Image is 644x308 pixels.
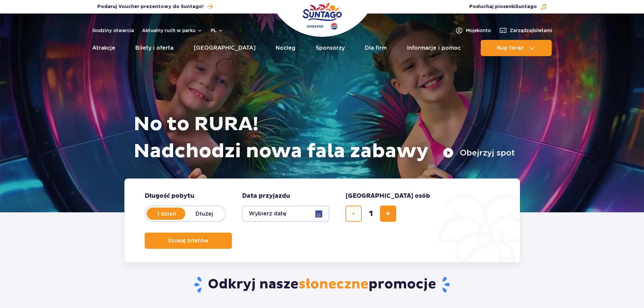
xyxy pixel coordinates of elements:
[134,111,515,165] h1: No to RURA! Nadchodzi nowa fala zabawy
[276,40,295,56] a: Nocleg
[145,233,232,249] button: Szukaj biletów
[92,40,115,56] a: Atrakcje
[469,3,547,10] button: Posłuchaj piosenkiSuntago
[299,276,368,293] span: słoneczne
[469,3,537,10] span: Posłuchaj piosenki
[194,40,256,56] a: [GEOGRAPHIC_DATA]
[481,40,552,56] button: Kup teraz
[97,3,204,10] span: Podaruj Voucher prezentowy do Suntago!
[185,207,224,221] label: Dłużej
[345,192,430,200] span: [GEOGRAPHIC_DATA] osób
[242,206,329,222] button: Wybierz datę
[92,27,134,34] a: Godziny otwarcia
[345,206,362,222] button: usuń bilet
[497,45,524,51] span: Kup teraz
[316,40,345,56] a: Sponsorzy
[168,238,209,244] span: Szukaj biletów
[443,147,515,158] button: Obejrzyj spot
[516,4,537,9] span: Suntago
[97,2,213,11] a: Podaruj Voucher prezentowy do Suntago!
[455,26,491,34] a: Mojekonto
[499,26,552,34] a: Zarządzajbiletami
[124,179,520,262] form: Planowanie wizyty w Park of Poland
[363,206,379,222] input: liczba biletów
[142,28,202,33] button: Aktualny ruch w parku
[135,40,173,56] a: Bilety i oferta
[242,192,290,200] span: Data przyjazdu
[145,192,194,200] span: Długość pobytu
[380,206,396,222] button: dodaj bilet
[407,40,461,56] a: Informacje i pomoc
[124,276,520,293] h2: Odkryj nasze promocje
[466,27,491,34] span: Moje konto
[365,40,387,56] a: Dla firm
[147,207,186,221] label: 1 dzień
[510,27,552,34] span: Zarządzaj biletami
[211,27,223,34] button: pl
